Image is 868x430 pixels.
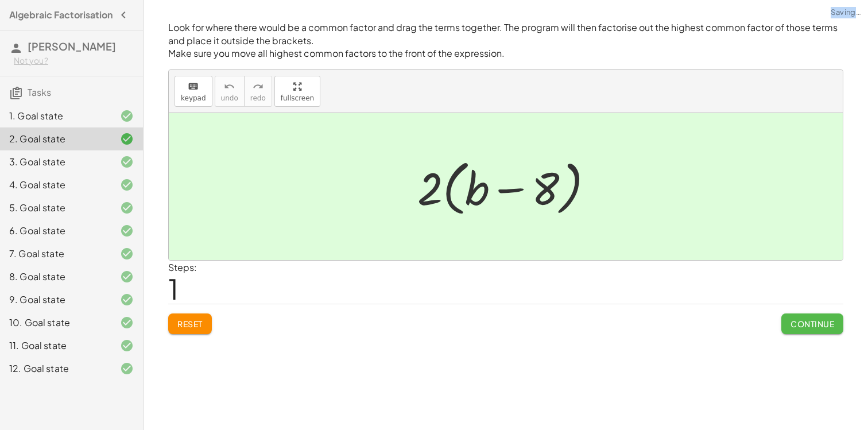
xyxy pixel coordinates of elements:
i: Task finished and correct. [120,293,134,307]
i: Task finished and correct. [120,132,134,146]
span: keypad [181,94,206,102]
i: Task finished and correct. [120,109,134,123]
div: 10. Goal state [9,316,102,330]
i: Task finished and correct. [120,224,134,238]
i: keyboard [188,80,199,94]
button: fullscreen [274,76,320,107]
i: Task finished and correct. [120,362,134,375]
div: 3. Goal state [9,155,102,169]
div: 8. Goal state [9,270,102,284]
i: Task finished and correct. [120,155,134,169]
button: undoundo [215,76,245,107]
span: redo [250,94,266,102]
span: undo [221,94,238,102]
div: 5. Goal state [9,201,102,215]
button: redoredo [244,76,272,107]
div: 11. Goal state [9,339,102,352]
div: 2. Goal state [9,132,102,146]
i: undo [224,80,235,94]
button: Reset [168,313,212,334]
span: 1 [168,271,179,306]
div: 9. Goal state [9,293,102,307]
div: Not you? [14,55,134,67]
i: Task finished and correct. [120,247,134,261]
i: redo [253,80,263,94]
i: Task finished and correct. [120,178,134,192]
label: Steps: [168,261,197,273]
button: Continue [781,313,843,334]
i: Task finished and correct. [120,201,134,215]
div: 12. Goal state [9,362,102,375]
i: Task finished and correct. [120,270,134,284]
i: Task finished and correct. [120,339,134,352]
p: Look for where there would be a common factor and drag the terms together. The program will then ... [168,21,843,47]
div: 6. Goal state [9,224,102,238]
h4: Algebraic Factorisation [9,8,113,22]
div: 4. Goal state [9,178,102,192]
span: Reset [177,319,203,329]
p: Make sure you move all highest common factors to the front of the expression. [168,47,843,60]
button: keyboardkeypad [175,76,212,107]
span: [PERSON_NAME] [28,40,116,53]
i: Task finished and correct. [120,316,134,330]
div: 1. Goal state [9,109,102,123]
span: fullscreen [281,94,314,102]
span: Saving… [831,7,861,18]
span: Continue [790,319,834,329]
div: 7. Goal state [9,247,102,261]
span: Tasks [28,86,51,98]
